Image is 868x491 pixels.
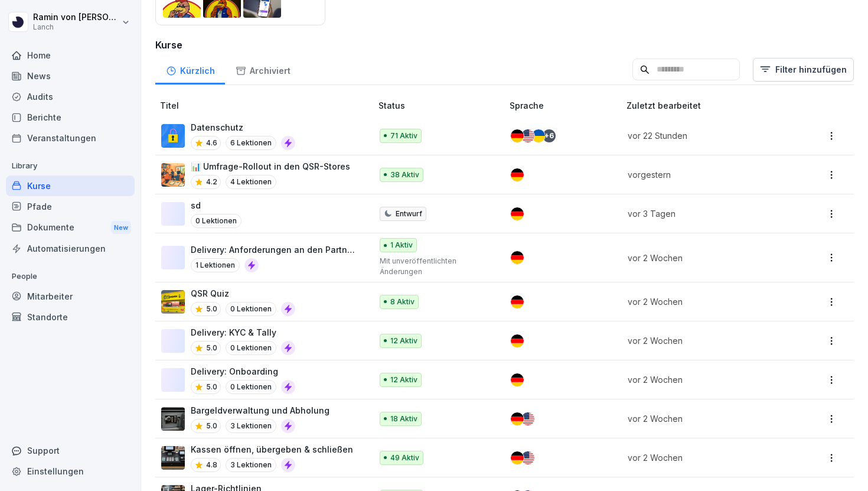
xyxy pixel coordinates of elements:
img: de.svg [511,412,524,425]
p: 0 Lektionen [191,214,242,228]
p: Lanch [33,23,119,31]
p: vor 2 Wochen [628,412,781,425]
a: Veranstaltungen [6,128,135,148]
p: Delivery: Anforderungen an den Partner (Hygiene und Sign Criteria) [191,243,360,256]
a: Einstellungen [6,461,135,482]
p: 3 Lektionen [226,458,276,472]
h3: Kurse [155,38,854,52]
p: Datenschutz [191,121,295,134]
a: Kürzlich [155,54,225,84]
p: 4 Lektionen [226,175,276,189]
a: Archiviert [225,54,301,84]
img: ua.svg [532,129,545,142]
img: de.svg [511,334,524,347]
img: obnkpd775i6k16aorbdxlnn7.png [161,290,185,314]
p: vor 3 Tagen [628,207,781,220]
p: 4.2 [206,177,217,187]
p: vor 22 Stunden [628,129,781,142]
a: Berichte [6,107,135,128]
p: Library [6,157,135,175]
p: 6 Lektionen [226,136,276,150]
p: 71 Aktiv [390,131,417,141]
img: de.svg [511,251,524,264]
p: 5.0 [206,343,217,353]
a: Kurse [6,175,135,196]
img: us.svg [521,412,534,425]
a: Home [6,45,135,66]
a: DokumenteNew [6,217,135,239]
p: 4.8 [206,460,217,470]
p: 12 Aktiv [390,336,417,346]
div: + 6 [543,129,556,142]
img: de.svg [511,295,524,308]
p: vor 2 Wochen [628,334,781,347]
img: gp1n7epbxsf9lzaihqn479zn.png [161,124,185,148]
p: Sprache [510,99,622,112]
p: People [6,267,135,286]
p: Kassen öffnen, übergeben & schließen [191,443,353,456]
button: Filter hinzufügen [753,58,854,82]
a: News [6,66,135,86]
p: 8 Aktiv [390,297,415,307]
img: de.svg [511,207,524,220]
p: 3 Lektionen [226,419,276,433]
p: QSR Quiz [191,287,295,300]
p: 4.6 [206,138,217,148]
p: 5.0 [206,304,217,314]
a: Standorte [6,307,135,327]
p: sd [191,199,242,212]
img: micnv0ymr61u2o0zgun0bp1a.png [161,163,185,187]
p: 0 Lektionen [226,380,276,394]
p: Entwurf [396,209,422,219]
img: us.svg [521,451,534,464]
img: de.svg [511,373,524,386]
a: Audits [6,86,135,107]
p: vor 2 Wochen [628,451,781,464]
p: vorgestern [628,168,781,181]
p: 1 Lektionen [191,258,240,272]
p: Delivery: KYC & Tally [191,326,295,339]
p: Status [378,99,505,112]
p: vor 2 Wochen [628,252,781,264]
p: Titel [160,99,374,112]
p: 5.0 [206,421,217,431]
p: vor 2 Wochen [628,373,781,386]
p: 38 Aktiv [390,170,419,180]
div: Support [6,440,135,461]
img: de.svg [511,129,524,142]
a: Mitarbeiter [6,286,135,307]
p: 1 Aktiv [390,240,413,251]
img: de.svg [511,168,524,181]
p: 0 Lektionen [226,302,276,316]
a: Automatisierungen [6,238,135,259]
p: Zuletzt bearbeitet [626,99,795,112]
p: 18 Aktiv [390,414,417,424]
img: de.svg [511,451,524,464]
p: Mit unveröffentlichten Änderungen [380,256,491,277]
a: Pfade [6,196,135,217]
p: 49 Aktiv [390,453,419,463]
div: Dokumente [6,217,135,239]
div: New [111,221,131,235]
p: 📊 Umfrage-Rollout in den QSR-Stores [191,160,350,173]
p: 0 Lektionen [226,341,276,355]
img: h81973bi7xjfk70fncdre0go.png [161,446,185,470]
p: 12 Aktiv [390,375,417,385]
img: us.svg [521,129,534,142]
p: vor 2 Wochen [628,295,781,308]
p: Bargeldverwaltung und Abholung [191,404,329,417]
p: 5.0 [206,382,217,392]
img: th9trzu144u9p3red8ow6id8.png [161,407,185,431]
p: Ramin von [PERSON_NAME] [33,12,119,22]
